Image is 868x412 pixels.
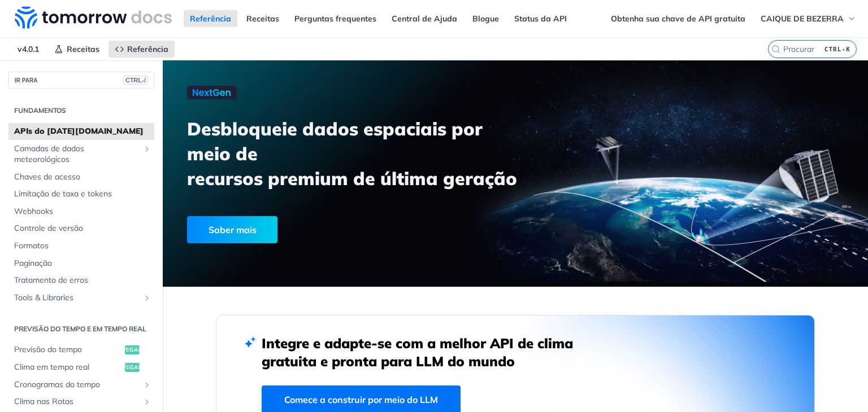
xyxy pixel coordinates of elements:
[184,10,237,27] a: Referência
[284,394,438,405] font: Comece a construir por meio do LLM
[14,240,49,251] font: Formatos
[8,272,154,289] a: Tratamento de erros
[771,45,780,54] svg: Procurar
[48,41,106,58] a: Receitas
[472,14,499,24] font: Blogue
[8,141,154,168] a: Camadas de dados meteorológicosMostrar subpáginas para Camadas de Dados Meteorológicos
[187,167,517,190] font: recursos premium de última geração
[14,292,140,304] span: Tools & Libraries
[14,189,112,199] font: Limitação de taxa e tokens
[14,396,73,406] font: Clima nas Rotas
[14,344,82,354] font: Previsão do tempo
[8,169,154,186] a: Chaves de acesso
[209,224,257,235] font: Saber mais
[8,220,154,237] a: Controle de versão
[514,14,567,24] font: Status da API
[294,14,376,24] font: Perguntas frequentes
[508,10,573,27] a: Status da API
[15,77,37,84] font: IR PARA
[125,77,146,84] font: CTRL-/
[240,10,285,27] a: Receitas
[8,186,154,203] a: Limitação de taxa e tokens
[392,14,457,24] font: Central de Ajuda
[142,397,151,406] button: Mostrar subpáginas para Clima em Rotas
[14,258,52,268] font: Paginação
[142,293,151,303] button: Show subpages for Tools & Libraries
[108,41,175,58] a: Referência
[8,238,154,255] a: Formatos
[8,341,154,358] a: Previsão do tempopegar
[142,144,151,154] button: Mostrar subpáginas para Camadas de Dados Meteorológicos
[8,376,154,393] a: Cronogramas do tempoMostrar subpáginas para Cronogramas do Tempo
[14,106,66,115] font: Fundamentos
[14,379,100,389] font: Cronogramas do tempo
[18,44,39,54] font: v4.0.1
[8,393,154,410] a: Clima nas RotasMostrar subpáginas para Clima em Rotas
[822,43,853,55] kbd: CTRL-K
[262,335,573,370] font: Integre e adapte-se com a melhor API de clima gratuita e pronta para LLM do mundo
[15,6,172,29] img: Documentação da API do clima do Tomorrow.io
[142,380,151,389] button: Mostrar subpáginas para Cronogramas do Tempo
[14,143,84,165] font: Camadas de dados meteorológicos
[605,10,752,27] a: Obtenha sua chave de API gratuita
[288,10,383,27] a: Perguntas frequentes
[14,325,146,333] font: Previsão do tempo e em tempo real
[761,14,844,24] font: CAIQUE DE BEZERRA
[246,14,279,24] font: Receitas
[14,172,80,182] font: Chaves de acesso
[611,14,745,24] font: Obtenha sua chave de API gratuita
[127,44,168,54] font: Referência
[14,275,88,285] font: Tratamento de erros
[8,255,154,272] a: Paginação
[14,126,144,136] font: APIs do [DATE][DOMAIN_NAME]
[187,216,459,243] a: Saber mais
[8,203,154,220] a: Webhooks
[67,44,99,54] font: Receitas
[8,72,154,89] button: IR PARACTRL-/
[8,123,154,140] a: APIs do [DATE][DOMAIN_NAME]
[8,290,154,306] a: Tools & LibrariesShow subpages for Tools & Libraries
[122,363,142,371] font: pegar
[190,14,231,24] font: Referência
[187,117,483,165] font: Desbloqueie dados espaciais por meio de
[122,346,142,353] font: pegar
[466,10,505,27] a: Blogue
[14,362,89,372] font: Clima em tempo real
[754,10,862,27] button: CAIQUE DE BEZERRA
[385,10,463,27] a: Central de Ajuda
[14,206,53,216] font: Webhooks
[187,86,237,99] img: Próxima geração
[8,359,154,376] a: Clima em tempo realpegar
[14,223,83,233] font: Controle de versão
